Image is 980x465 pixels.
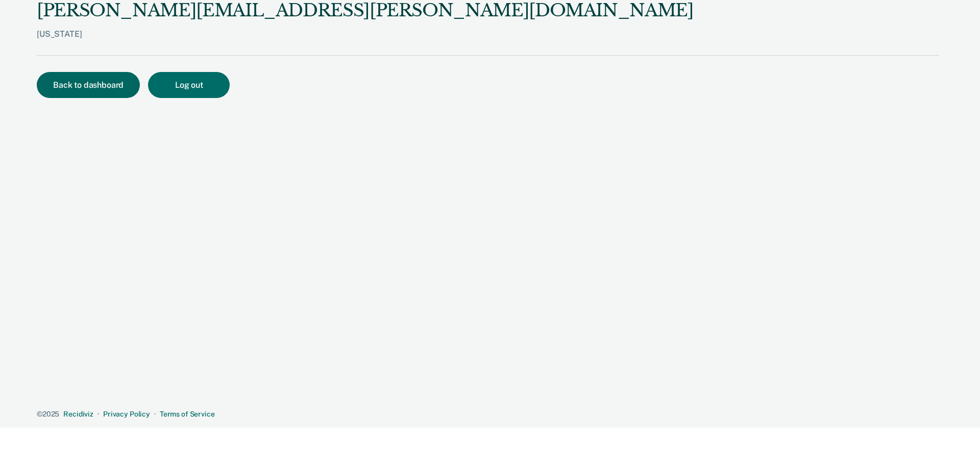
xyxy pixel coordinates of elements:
button: Log out [148,72,230,98]
a: Privacy Policy [103,410,150,418]
div: [US_STATE] [37,29,694,55]
a: Terms of Service [160,410,215,418]
div: · · [37,410,939,419]
a: Recidiviz [63,410,93,418]
button: Back to dashboard [37,72,140,98]
a: Back to dashboard [37,81,148,89]
span: © 2025 [37,410,59,418]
